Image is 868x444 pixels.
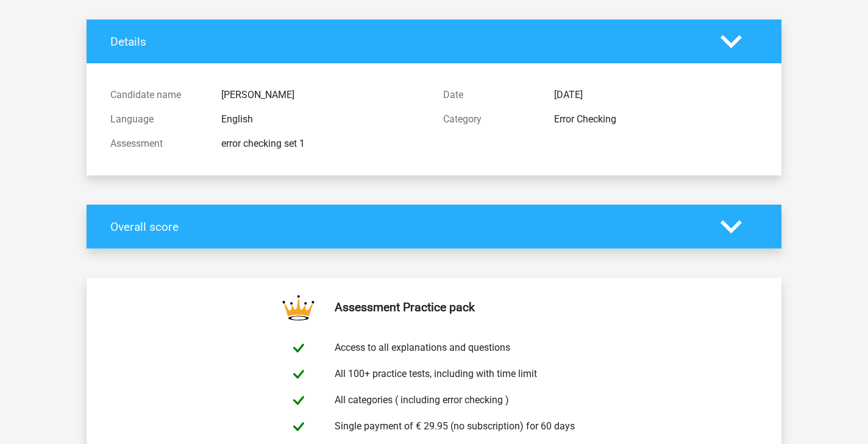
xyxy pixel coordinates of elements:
[212,136,434,151] div: error checking set 1
[110,220,702,234] h4: Overall score
[212,88,434,102] div: [PERSON_NAME]
[212,112,434,127] div: English
[101,112,212,127] div: Language
[434,88,545,102] div: Date
[545,112,767,127] div: Error Checking
[434,112,545,127] div: Category
[101,88,212,102] div: Candidate name
[101,136,212,151] div: Assessment
[545,88,767,102] div: [DATE]
[110,35,702,49] h4: Details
